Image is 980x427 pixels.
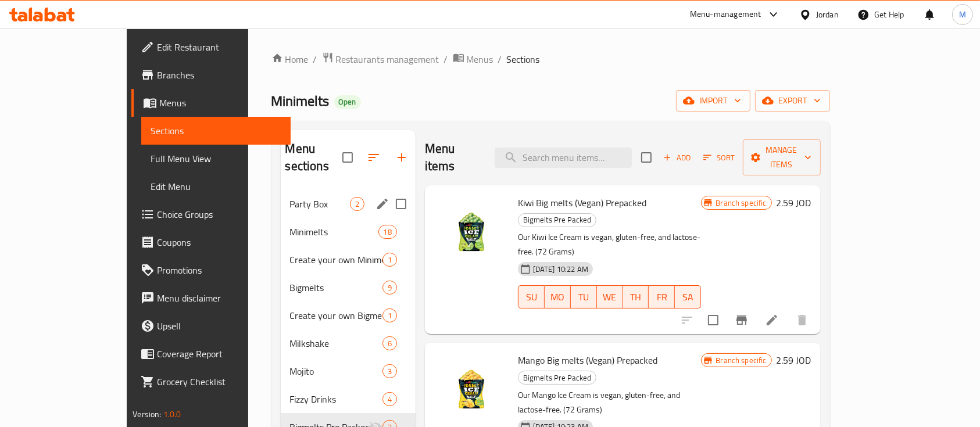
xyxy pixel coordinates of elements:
h6: 2.59 JOD [777,352,811,368]
span: Menus [467,52,493,66]
span: Grocery Checklist [157,375,281,389]
span: Branch specific [711,198,771,209]
div: Milkshake6 [281,329,416,357]
span: TU [575,289,592,306]
a: Full Menu View [141,145,291,173]
span: Choice Groups [157,207,281,221]
span: Sort [703,151,735,164]
a: Menus [453,52,493,67]
span: SA [679,289,696,306]
a: Promotions [131,256,291,284]
button: SA [675,285,701,308]
span: WE [602,289,618,306]
div: Menu-management [690,8,761,21]
button: delete [788,306,816,334]
span: Minimelts [271,88,330,114]
span: Open [334,97,361,107]
button: Manage items [743,139,821,175]
span: Sort sections [360,143,388,171]
span: Branches [157,68,281,82]
input: search [495,148,632,168]
li: / [498,52,502,66]
span: M [959,8,966,21]
span: 2 [350,199,364,210]
div: Open [334,95,361,109]
a: Sections [141,117,291,145]
div: Party Box2edit [281,190,416,218]
a: Coupons [131,228,291,256]
span: 3 [383,366,396,377]
span: 1.0.0 [163,407,181,422]
button: export [755,90,830,112]
span: MO [549,289,566,306]
span: export [764,94,821,108]
button: edit [374,195,391,213]
span: Mojito [290,364,382,378]
h2: Menu sections [285,140,342,175]
div: Minimelts [290,225,378,239]
span: FR [653,289,670,306]
span: Mango Big melts (Vegan) Prepacked [518,351,657,369]
span: Milkshake [290,336,382,350]
span: Full Menu View [151,152,281,166]
span: Sort items [696,149,743,167]
div: items [378,225,397,239]
span: SU [523,289,540,306]
a: Restaurants management [322,52,439,67]
span: Fizzy Drinks [290,392,382,406]
div: Jordan [816,8,839,21]
img: Kiwi Big melts (Vegan) Prepacked [434,195,509,269]
span: Manage items [752,143,811,172]
button: TU [571,285,597,308]
a: Coverage Report [131,340,291,368]
span: 9 [383,282,396,293]
div: Create your own Bigmelts1 [281,302,416,329]
a: Edit menu item [765,313,779,327]
div: items [382,364,397,378]
a: Menu disclaimer [131,284,291,312]
img: Mango Big melts (Vegan) Prepacked [434,352,509,426]
span: Add [661,151,693,164]
span: Menus [159,96,281,110]
span: 1 [383,310,396,321]
span: Menu disclaimer [157,291,281,305]
a: Grocery Checklist [131,368,291,396]
span: Kiwi Big melts (Vegan) Prepacked [518,194,646,211]
span: TH [628,289,645,306]
h6: 2.59 JOD [777,195,811,211]
div: items [350,197,364,211]
button: MO [545,285,571,308]
span: Edit Menu [151,180,281,193]
span: Sections [507,52,540,66]
a: Branches [131,61,291,89]
a: Menus [131,89,291,117]
button: import [676,90,750,112]
span: Sections [151,124,281,138]
span: Create your own Minimelts [290,253,382,267]
a: Edit Restaurant [131,33,291,61]
div: items [382,336,397,350]
span: Bigmelts Pre Packed [518,371,596,385]
span: Bigmelts Pre Packed [518,213,596,227]
span: import [685,94,741,108]
span: Promotions [157,263,281,277]
a: Edit Menu [141,173,291,200]
div: Create your own Minimelts1 [281,246,416,274]
span: Bigmelts [290,281,382,295]
span: Coverage Report [157,347,281,361]
span: Select section [634,145,659,170]
h2: Menu items [425,140,481,175]
button: WE [597,285,623,308]
div: items [382,392,397,406]
span: Edit Restaurant [157,40,281,54]
span: Create your own Bigmelts [290,308,382,322]
div: items [382,308,397,322]
span: Version: [133,407,161,422]
button: TH [623,285,649,308]
button: FR [649,285,675,308]
span: Restaurants management [336,52,439,66]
